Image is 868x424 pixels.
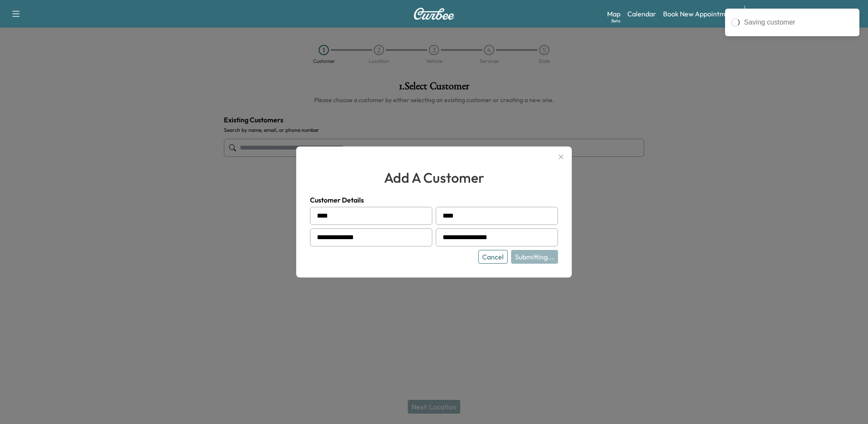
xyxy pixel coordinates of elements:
a: MapBeta [607,9,620,19]
div: Beta [611,18,620,24]
h2: add a customer [310,167,558,188]
a: Calendar [627,9,656,19]
a: Book New Appointment [663,9,736,19]
div: Saving customer [744,17,853,28]
button: Cancel [478,250,508,264]
img: Curbee Logo [413,8,455,20]
h4: Customer Details [310,195,558,205]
